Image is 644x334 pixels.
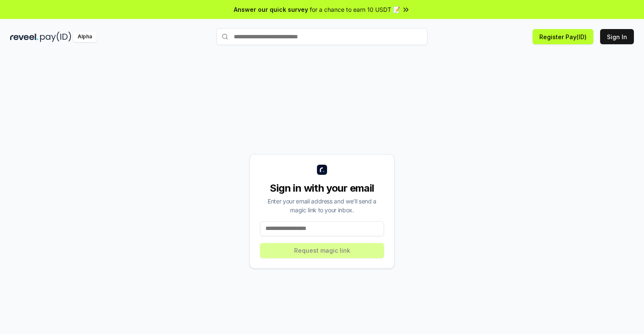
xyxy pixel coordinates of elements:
button: Sign In [600,29,634,44]
span: Answer our quick survey [234,5,308,14]
div: Sign in with your email [260,182,384,195]
img: reveel_dark [10,32,38,42]
div: Enter your email address and we’ll send a magic link to your inbox. [260,197,384,214]
img: logo_small [317,165,327,175]
span: for a chance to earn 10 USDT 📝 [310,5,400,14]
div: Alpha [73,32,97,42]
button: Register Pay(ID) [533,29,593,44]
img: pay_id [40,32,71,42]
